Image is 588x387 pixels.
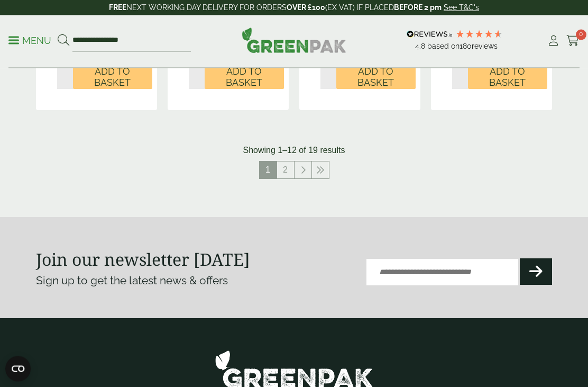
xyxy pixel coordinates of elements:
[547,35,560,46] i: My Account
[344,66,408,89] span: Add to Basket
[460,42,472,50] span: 180
[277,162,294,179] a: 2
[73,64,152,89] button: Add to Basket
[407,31,453,38] img: REVIEWS.io
[205,64,284,89] button: Add to Basket
[243,145,345,157] p: Showing 1–12 of 19 results
[212,66,277,89] span: Add to Basket
[475,66,540,89] span: Add to Basket
[287,3,325,12] strong: OVER £100
[472,42,498,50] span: reviews
[468,64,547,89] button: Add to Basket
[36,273,268,290] p: Sign up to get the latest news & offers
[8,34,51,47] p: Menu
[394,3,442,12] strong: BEFORE 2 pm
[109,3,126,12] strong: FREE
[566,33,580,49] a: 0
[455,29,503,39] div: 4.78 Stars
[260,162,277,179] span: 1
[5,356,31,382] button: Open CMP widget
[242,28,346,53] img: GreenPak Supplies
[336,64,416,89] button: Add to Basket
[36,248,250,271] strong: Join our newsletter [DATE]
[576,30,586,40] span: 0
[80,66,145,89] span: Add to Basket
[444,3,479,12] a: See T&C's
[415,42,427,50] span: 4.8
[427,42,460,50] span: Based on
[8,34,51,45] a: Menu
[566,35,580,46] i: Cart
